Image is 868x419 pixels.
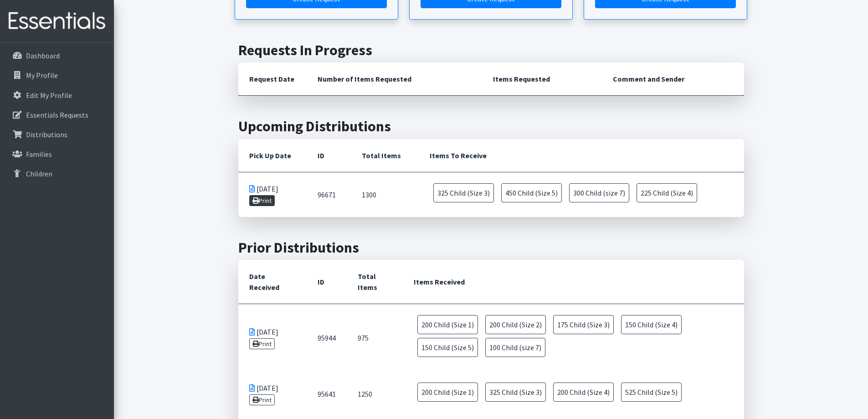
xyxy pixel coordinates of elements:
[417,383,478,402] span: 200 Child (Size 1)
[238,260,307,304] th: Date Received
[569,183,629,202] span: 300 Child (size 7)
[26,150,52,159] p: Families
[621,383,682,402] span: 525 Child (Size 5)
[238,41,744,59] h2: Requests In Progress
[553,315,614,334] span: 175 Child (Size 3)
[307,62,483,96] th: Number of Items Requested
[637,183,697,202] span: 225 Child (Size 4)
[4,106,110,124] a: Essentials Requests
[238,139,307,172] th: Pick Up Date
[307,304,347,372] td: 95944
[26,169,52,178] p: Children
[4,145,110,163] a: Families
[485,315,546,334] span: 200 Child (Size 2)
[347,304,403,372] td: 975
[621,315,682,334] span: 150 Child (Size 4)
[403,260,744,304] th: Items Received
[501,183,562,202] span: 450 Child (Size 5)
[307,260,347,304] th: ID
[351,172,419,217] td: 1300
[4,125,110,144] a: Distributions
[4,66,110,84] a: My Profile
[26,130,67,139] p: Distributions
[482,62,602,96] th: Items Requested
[347,260,403,304] th: Total Items
[307,139,351,172] th: ID
[307,372,347,416] td: 95641
[238,172,307,217] td: [DATE]
[417,338,478,357] span: 150 Child (Size 5)
[238,372,307,416] td: [DATE]
[351,139,419,172] th: Total Items
[4,47,110,65] a: Dashboard
[26,71,58,80] p: My Profile
[553,383,614,402] span: 200 Child (Size 4)
[4,165,110,183] a: Children
[238,239,744,256] h2: Prior Distributions
[249,338,275,349] a: Print
[347,372,403,416] td: 1250
[238,118,744,135] h2: Upcoming Distributions
[249,195,275,206] a: Print
[4,6,110,36] img: HumanEssentials
[433,183,494,202] span: 325 Child (Size 3)
[26,51,60,60] p: Dashboard
[4,86,110,104] a: Edit My Profile
[419,139,744,172] th: Items To Receive
[417,315,478,334] span: 200 Child (Size 1)
[485,383,546,402] span: 325 Child (Size 3)
[26,91,72,100] p: Edit My Profile
[238,304,307,372] td: [DATE]
[249,394,275,405] a: Print
[485,338,545,357] span: 100 Child (size 7)
[307,172,351,217] td: 96671
[602,62,744,96] th: Comment and Sender
[238,62,307,96] th: Request Date
[26,110,88,119] p: Essentials Requests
